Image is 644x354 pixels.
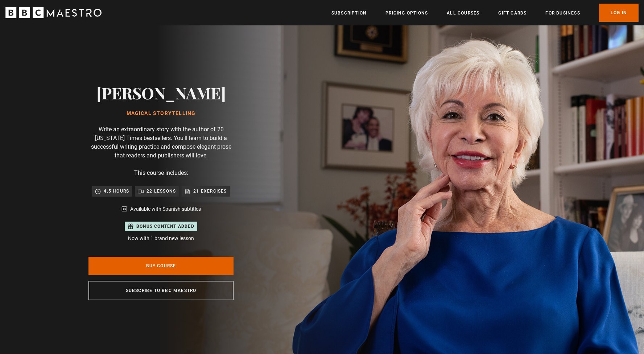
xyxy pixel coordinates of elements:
h2: [PERSON_NAME] [96,83,226,102]
h1: Magical Storytelling [96,111,226,116]
svg: BBC Maestro [5,7,102,18]
a: Pricing Options [385,9,428,17]
p: 4.5 hours [104,188,129,195]
a: Subscribe to BBC Maestro [88,281,234,300]
a: Log In [599,4,639,22]
a: Buy Course [88,257,234,275]
a: Subscription [331,9,367,17]
a: For business [545,9,580,17]
p: 21 exercises [193,188,227,195]
p: Bonus content added [136,223,194,230]
p: 22 lessons [146,188,176,195]
p: Available with Spanish subtitles [130,205,201,213]
p: This course includes: [134,169,188,177]
nav: Primary [331,4,639,22]
a: All Courses [447,9,479,17]
a: Gift Cards [498,9,527,17]
p: Write an extraordinary story with the author of 20 [US_STATE] Times bestsellers. You'll learn to ... [88,125,234,160]
p: Now with 1 brand new lesson [125,235,197,242]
